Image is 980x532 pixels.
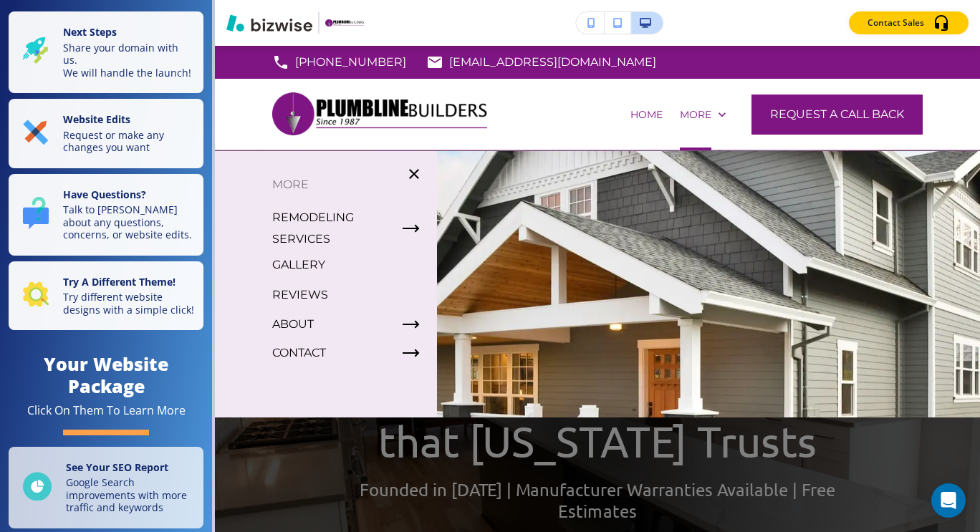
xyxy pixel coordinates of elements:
[272,314,314,335] p: ABOUT
[849,11,969,34] button: Contact Sales
[931,483,966,518] div: Open Intercom Messenger
[770,106,904,123] span: Request a Call Back
[449,52,656,73] p: [EMAIL_ADDRESS][DOMAIN_NAME]
[630,107,663,122] p: HOME
[63,112,130,126] strong: Website Edits
[9,11,203,93] button: Next StepsShare your domain with us.We will handle the launch!
[66,460,168,474] strong: See Your SEO Report
[63,129,195,154] p: Request or make any changes you want
[325,19,364,27] img: Your Logo
[680,107,711,122] p: More
[63,291,195,316] p: Try different website designs with a simple click!
[9,447,203,528] a: See Your SEO ReportGoogle Search improvements with more traffic and keywords
[63,25,117,39] strong: Next Steps
[9,261,203,331] button: Try A Different Theme!Try different website designs with a simple click!
[9,174,203,256] button: Have Questions?Talk to [PERSON_NAME] about any questions, concerns, or website edits.
[63,42,195,79] p: Share your domain with us. We will handle the launch!
[272,254,325,276] p: GALLERY
[66,476,195,514] p: Google Search improvements with more traffic and keywords
[868,16,924,29] p: Contact Sales
[27,403,186,418] div: Click On Them To Learn More
[272,284,328,306] p: REVIEWS
[63,188,146,201] strong: Have Questions?
[272,84,487,144] img: Plumbline Builders
[215,174,437,195] p: More
[9,353,203,397] h4: Your Website Package
[9,99,203,168] button: Website EditsRequest or make any changes you want
[63,275,176,289] strong: Try A Different Theme!
[63,203,195,241] p: Talk to [PERSON_NAME] about any questions, concerns, or website edits.
[226,14,312,32] img: Bizwise Logo
[272,207,391,250] p: REMODELING SERVICES
[272,342,326,364] p: CONTACT
[295,52,406,73] p: [PHONE_NUMBER]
